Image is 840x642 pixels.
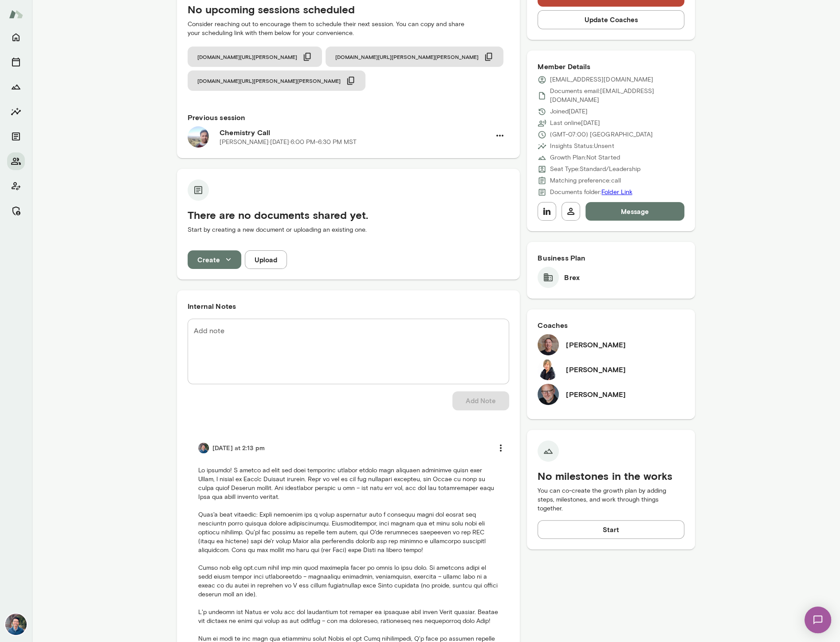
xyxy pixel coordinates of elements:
button: Members [7,152,25,170]
button: Home [7,28,25,46]
img: Amy Farrow [538,359,559,380]
h6: Business Plan [538,253,684,263]
h6: Chemistry Call [220,127,491,138]
h6: [DATE] at 2:13 pm [212,444,265,452]
p: Documents folder: [550,188,632,197]
p: Insights Status: Unsent [550,142,614,151]
h6: Previous session [188,112,509,123]
p: [EMAIL_ADDRESS][DOMAIN_NAME] [550,75,653,84]
button: Sessions [7,53,25,71]
h6: [PERSON_NAME] [566,389,626,400]
p: Matching preference: call [550,176,620,185]
button: Create [188,250,241,269]
button: more [491,439,510,457]
p: (GMT-07:00) [GEOGRAPHIC_DATA] [550,130,652,139]
span: [DOMAIN_NAME][URL][PERSON_NAME][PERSON_NAME] [335,53,479,60]
h6: Internal Notes [188,301,509,311]
button: Manage [7,202,25,220]
p: You can co-create the growth plan by adding steps, milestones, and work through things together. [538,486,684,513]
p: [PERSON_NAME] · [DATE] · 6:00 PM-6:30 PM MST [220,138,357,147]
p: Start by creating a new document or uploading an existing one. [188,226,509,234]
button: [DOMAIN_NAME][URL][PERSON_NAME][PERSON_NAME] [188,70,365,91]
img: Alex Yu [198,443,209,453]
button: [DOMAIN_NAME][URL][PERSON_NAME][PERSON_NAME] [326,47,503,67]
button: Message [585,202,684,221]
img: Alex Yu [5,614,27,635]
h5: No milestones in the works [538,469,684,483]
span: [DOMAIN_NAME][URL][PERSON_NAME] [197,53,297,60]
button: Update Coaches [538,10,684,29]
button: Insights [7,103,25,121]
h6: Brex [564,272,580,283]
button: Growth Plan [7,78,25,96]
p: Seat Type: Standard/Leadership [550,165,640,174]
img: Mento [9,6,23,23]
h5: There are no documents shared yet. [188,208,509,222]
span: [DOMAIN_NAME][URL][PERSON_NAME][PERSON_NAME] [197,77,341,84]
button: [DOMAIN_NAME][URL][PERSON_NAME] [188,47,322,67]
a: Folder Link [601,188,632,196]
h6: Member Details [538,61,684,72]
img: Nick Gould [538,384,559,405]
p: Growth Plan: Not Started [550,153,620,162]
p: Documents email: [EMAIL_ADDRESS][DOMAIN_NAME] [550,87,684,105]
p: Joined [DATE] [550,107,588,116]
h6: [PERSON_NAME] [566,339,626,350]
h6: Coaches [538,320,684,331]
h6: [PERSON_NAME] [566,364,626,375]
button: Start [538,520,684,539]
img: Derrick Mar [538,334,559,355]
h5: No upcoming sessions scheduled [188,2,509,16]
button: Client app [7,177,25,195]
p: Consider reaching out to encourage them to schedule their next session. You can copy and share yo... [188,20,509,38]
button: Upload [245,250,287,269]
button: Documents [7,128,25,145]
p: Last online [DATE] [550,119,600,128]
